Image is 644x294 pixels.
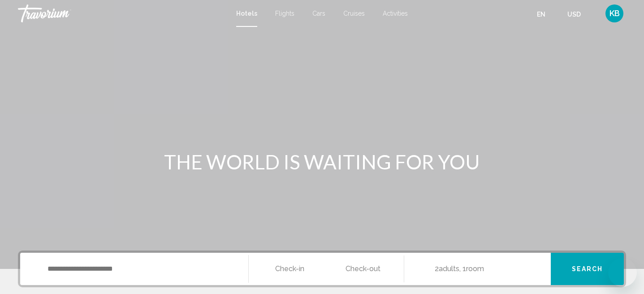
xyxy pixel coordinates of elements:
[466,264,484,273] span: Room
[20,253,624,285] div: Search widget
[154,150,490,173] h1: THE WORLD IS WAITING FOR YOU
[609,9,620,18] span: KB
[608,258,637,287] iframe: Button to launch messaging window
[18,4,227,22] a: Travorium
[275,10,294,17] a: Flights
[312,10,325,17] a: Cars
[236,10,257,17] a: Hotels
[383,10,408,17] a: Activities
[404,253,551,285] button: Travelers: 2 adults, 0 children
[603,4,626,23] button: User Menu
[343,10,365,17] a: Cruises
[567,11,581,18] span: USD
[459,263,484,275] span: , 1
[537,11,545,18] span: en
[537,8,554,21] button: Change language
[572,266,603,273] span: Search
[249,253,404,285] button: Check in and out dates
[567,8,589,21] button: Change currency
[551,253,624,285] button: Search
[439,264,459,273] span: Adults
[435,263,459,275] span: 2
